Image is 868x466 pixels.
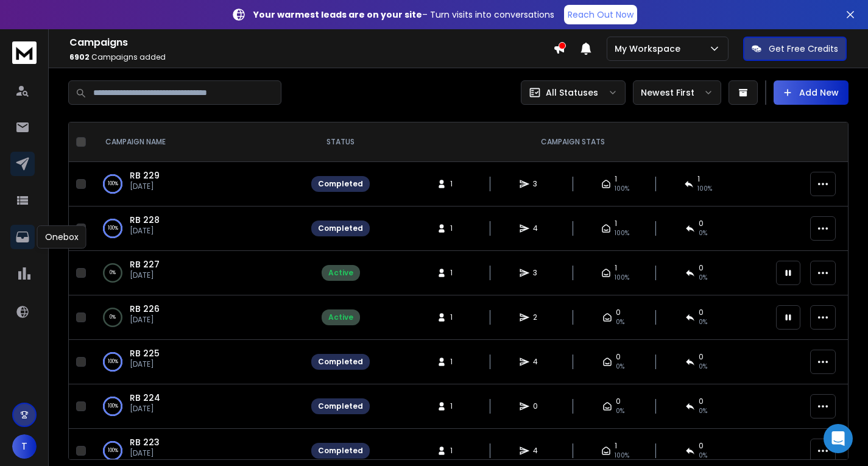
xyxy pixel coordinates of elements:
span: 100 % [615,451,629,461]
p: [DATE] [130,270,160,280]
span: 1 [615,263,617,273]
span: 1 [450,312,462,322]
span: 0 % [616,362,624,372]
button: T [12,434,37,459]
span: 0 [699,263,704,273]
span: 0 % [616,317,624,327]
a: RB 224 [130,392,160,404]
p: – Turn visits into conversations [253,9,554,21]
span: 100 % [615,273,629,283]
div: Completed [318,401,363,411]
p: All Statuses [546,86,598,99]
span: 6902 [69,52,90,62]
p: [DATE] [130,182,160,191]
span: 1 [450,357,462,367]
span: 1 [450,401,462,411]
td: 100%RB 225[DATE] [91,340,304,384]
div: Onebox [37,225,86,249]
span: 4 [533,224,545,233]
span: 2 [533,312,545,322]
span: 100 % [615,228,629,238]
h1: Campaigns [69,35,553,50]
span: 0 [699,219,704,228]
span: 1 [615,441,617,451]
span: 100 % [697,184,712,194]
th: STATUS [304,122,377,162]
p: [DATE] [130,448,160,458]
span: 0 [699,352,704,362]
span: 1 [450,268,462,278]
span: 0 % [699,362,707,372]
span: 1 [450,224,462,233]
a: Reach Out Now [564,5,637,24]
p: Reach Out Now [568,9,633,21]
p: Get Free Credits [769,43,838,55]
p: 100 % [108,356,118,368]
p: 100 % [108,222,118,235]
span: 0 [616,308,621,317]
div: Open Intercom Messenger [824,424,853,453]
td: 0%RB 226[DATE] [91,295,304,340]
span: 4 [533,446,545,456]
button: Newest First [633,80,721,105]
span: 1 [450,179,462,189]
a: RB 225 [130,347,160,359]
a: RB 229 [130,169,160,182]
span: 0 [616,397,621,406]
span: 0 [616,352,621,362]
span: 100 % [615,184,629,194]
div: Active [328,312,353,322]
span: 1 [697,174,700,184]
span: 0 % [699,451,707,461]
p: 0 % [110,311,116,323]
span: 0 [699,441,704,451]
p: [DATE] [130,359,160,369]
button: Get Free Credits [743,37,847,61]
p: [DATE] [130,404,160,414]
button: Add New [774,80,849,105]
span: 4 [533,357,545,367]
a: RB 223 [130,436,160,448]
span: 0% [616,406,624,416]
p: My Workspace [615,43,685,55]
td: 100%RB 229[DATE] [91,162,304,207]
p: 100 % [108,178,118,190]
div: Completed [318,224,363,233]
div: Completed [318,357,363,367]
div: Completed [318,446,363,456]
span: 0 % [699,273,707,283]
td: 100%RB 224[DATE] [91,384,304,429]
a: RB 228 [130,214,160,226]
span: 0 [533,401,545,411]
th: CAMPAIGN NAME [91,122,304,162]
td: 100%RB 228[DATE] [91,207,304,251]
div: Completed [318,179,363,189]
p: 0 % [110,267,116,279]
p: [DATE] [130,315,160,325]
a: RB 226 [130,303,160,315]
span: 0 [699,397,704,406]
span: 0 [699,308,704,317]
th: CAMPAIGN STATS [377,122,769,162]
p: 100 % [108,400,118,412]
p: [DATE] [130,226,160,236]
span: 1 [615,174,617,184]
p: Campaigns added [69,52,553,62]
a: RB 227 [130,258,160,270]
span: 1 [615,219,617,228]
p: 100 % [108,445,118,457]
span: 3 [533,268,545,278]
strong: Your warmest leads are on your site [253,9,422,21]
span: 0 % [699,228,707,238]
div: Active [328,268,353,278]
span: 1 [450,446,462,456]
